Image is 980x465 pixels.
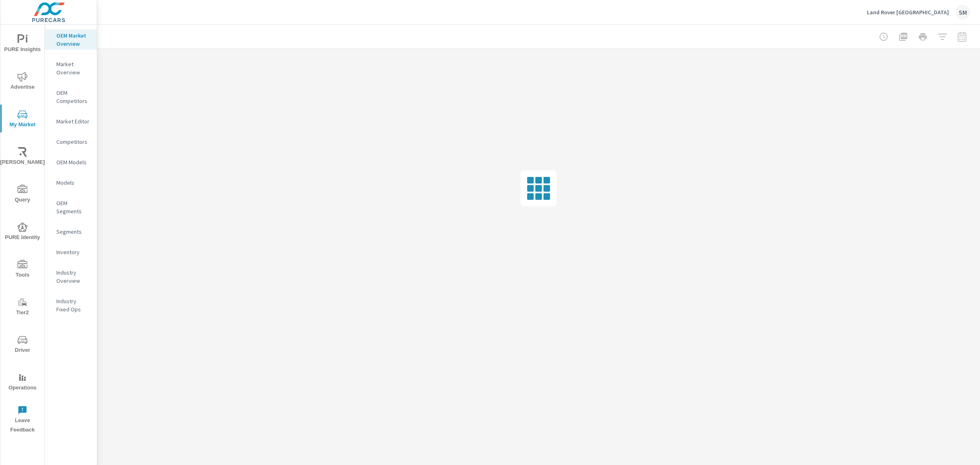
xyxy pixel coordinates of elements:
div: Models [45,177,97,189]
div: OEM Models [45,156,97,168]
p: Industry Overview [56,268,90,285]
span: Driver [3,335,42,355]
span: Operations [3,373,42,393]
div: Competitors [45,136,97,148]
p: Competitors [56,138,90,146]
p: Market Editor [56,117,90,125]
span: PURE Identity [3,222,42,242]
p: Land Rover [GEOGRAPHIC_DATA] [867,9,949,16]
span: [PERSON_NAME] [3,147,42,167]
p: Inventory [56,248,90,256]
span: My Market [3,110,42,130]
div: SM [955,5,970,20]
p: OEM Segments [56,199,90,215]
div: Industry Fixed Ops [45,295,97,315]
div: OEM Competitors [45,87,97,107]
div: nav menu [0,25,45,438]
p: Industry Fixed Ops [56,297,90,313]
span: Query [3,185,42,205]
div: Inventory [45,246,97,258]
div: OEM Segments [45,197,97,217]
p: OEM Competitors [56,89,90,105]
div: Market Overview [45,58,97,78]
p: Market Overview [56,60,90,76]
span: Advertise [3,72,42,92]
span: Tools [3,260,42,280]
p: Models [56,179,90,187]
div: Market Editor [45,115,97,127]
p: OEM Models [56,158,90,166]
span: Leave Feedback [3,405,42,435]
span: PURE Insights [3,34,42,54]
div: OEM Market Overview [45,29,97,50]
p: OEM Market Overview [56,31,90,48]
div: Industry Overview [45,266,97,287]
span: Tier2 [3,297,42,317]
div: Segments [45,226,97,238]
p: Segments [56,228,90,236]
